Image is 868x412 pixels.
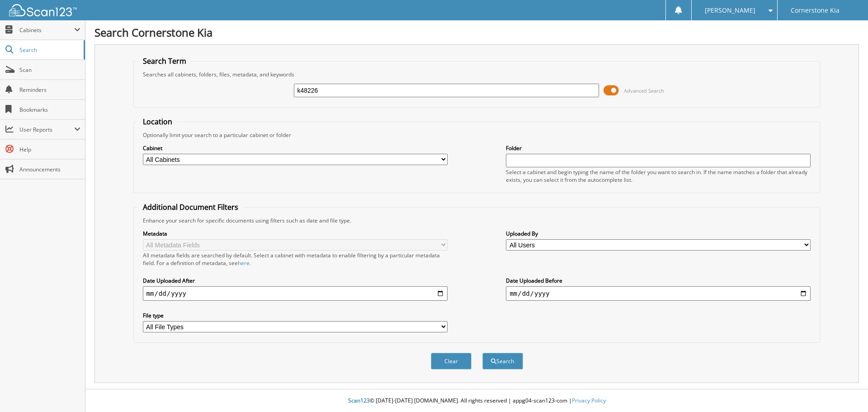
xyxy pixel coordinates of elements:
span: User Reports [19,126,74,133]
label: Folder [506,144,811,152]
button: Clear [431,353,472,369]
legend: Search Term [138,56,191,66]
button: Search [482,353,523,369]
label: Uploaded By [506,230,811,237]
h1: Search Cornerstone Kia [94,25,859,40]
div: © [DATE]-[DATE] [DOMAIN_NAME]. All rights reserved | appg04-scan123-com | [85,390,868,412]
input: end [506,286,811,301]
span: [PERSON_NAME] [705,8,755,13]
span: Cabinets [19,26,74,34]
img: scan123-logo-white.svg [9,4,77,16]
label: Metadata [143,230,448,237]
span: Help [19,146,80,153]
div: Select a cabinet and begin typing the name of the folder you want to search in. If the name match... [506,168,811,184]
span: Reminders [19,86,80,94]
span: Scan [19,66,80,74]
div: Optionally limit your search to a particular cabinet or folder [138,131,816,139]
label: Cabinet [143,144,448,152]
span: Cornerstone Kia [791,8,840,13]
span: Announcements [19,166,80,173]
label: Date Uploaded After [143,277,448,284]
span: Search [19,46,79,54]
label: Date Uploaded Before [506,277,811,284]
a: here [238,259,250,267]
span: Advanced Search [624,87,664,94]
legend: Additional Document Filters [138,202,243,212]
input: start [143,286,448,301]
div: Enhance your search for specific documents using filters such as date and file type. [138,217,816,224]
div: Searches all cabinets, folders, files, metadata, and keywords [138,71,816,78]
legend: Location [138,117,177,127]
span: Scan123 [348,397,370,404]
a: Privacy Policy [572,397,606,404]
span: Bookmarks [19,106,80,114]
iframe: Chat Widget [823,369,868,412]
div: All metadata fields are searched by default. Select a cabinet with metadata to enable filtering b... [143,251,448,267]
label: File type [143,312,448,319]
